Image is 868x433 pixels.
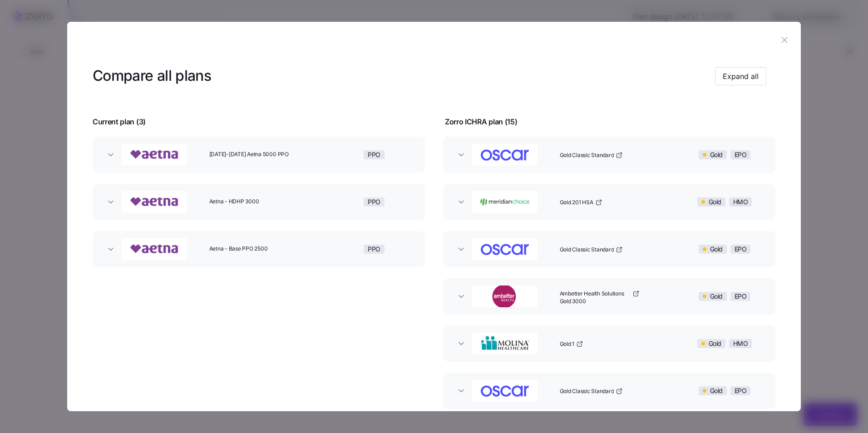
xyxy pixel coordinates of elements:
span: EPO [735,292,747,300]
span: Gold [710,245,723,253]
span: EPO [735,245,747,253]
h3: Compare all plans [93,66,211,86]
a: Gold Classic Standard [560,152,623,159]
span: Gold Classic Standard [560,246,614,254]
button: Meridian ChoiceGold 201 HSAGoldHMO [443,184,775,220]
button: OscarGold Classic StandardGoldEPO [443,373,775,409]
span: Gold [709,340,721,348]
button: OscarGold Classic StandardGoldEPO [443,137,775,173]
span: Gold 1 [560,340,575,348]
span: PPO [368,151,380,159]
button: Aetna[DATE]-[DATE] Aetna 5000 PPOPPO [93,137,425,173]
img: Molina [473,332,537,355]
span: Gold [710,151,723,159]
span: Gold [710,292,723,300]
span: Aetna - HDHP 3000 [209,198,318,206]
a: Gold Classic Standard [560,388,623,395]
button: Expand all [715,67,766,85]
span: EPO [735,387,747,395]
a: Ambetter Health Solutions Gold 3000 [560,290,640,305]
button: MolinaGold 1GoldHMO [443,325,775,362]
img: Aetna [123,237,186,261]
span: Ambetter Health Solutions Gold 3000 [560,290,631,305]
a: Gold 201 HSA [560,199,602,207]
img: Oscar [473,237,537,261]
a: Gold 1 [560,340,584,348]
button: AetnaAetna - Base PPO 2500PPO [93,231,425,267]
img: Meridian Choice [473,190,537,214]
img: Aetna [123,190,186,214]
span: HMO [733,340,748,348]
span: Expand all [723,71,759,82]
span: Gold 201 HSA [560,199,593,207]
img: Oscar [473,143,537,167]
span: Current plan ( 3 ) [93,116,146,128]
img: Aetna [123,143,186,167]
button: AmbetterAmbetter Health Solutions Gold 3000GoldEPO [443,278,775,315]
span: HMO [733,198,748,206]
button: OscarGold Classic StandardGoldEPO [443,231,775,267]
a: Gold Classic Standard [560,246,623,254]
span: PPO [368,198,380,206]
img: Oscar [473,379,537,403]
button: AetnaAetna - HDHP 3000PPO [93,184,425,220]
span: [DATE]-[DATE] Aetna 5000 PPO [209,151,318,158]
span: Gold Classic Standard [560,388,614,395]
span: Gold [710,387,723,395]
span: Gold [709,198,721,206]
span: Gold Classic Standard [560,152,614,159]
span: Aetna - Base PPO 2500 [209,245,318,253]
span: EPO [735,151,747,159]
span: Zorro ICHRA plan ( 15 ) [445,116,517,128]
img: Ambetter [473,285,537,308]
span: PPO [368,245,380,253]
